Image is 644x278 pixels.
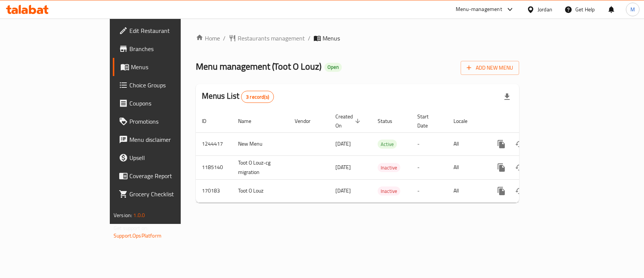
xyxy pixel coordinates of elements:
div: Menu-management [456,5,502,14]
h2: Menus List [202,90,274,103]
span: Coupons [129,99,211,108]
a: Menus [113,58,217,76]
a: Choice Groups [113,76,217,94]
td: - [411,179,447,202]
button: Change Status [510,182,529,200]
td: All [447,179,486,202]
button: Change Status [510,135,529,153]
a: Edit Restaurant [113,22,217,40]
a: Grocery Checklist [113,185,217,203]
span: Start Date [417,112,438,130]
button: Add New Menu [461,61,519,75]
span: Menu disclaimer [129,135,211,144]
li: / [223,34,226,43]
a: Upsell [113,149,217,167]
span: Inactive [378,163,400,172]
nav: breadcrumb [196,34,519,43]
span: Inactive [378,187,400,196]
span: Grocery Checklist [129,189,211,199]
a: Restaurants management [229,34,305,43]
span: Get support on: [114,223,148,233]
span: [DATE] [335,162,351,172]
td: Toot O Louz-cg migration [232,155,289,179]
span: Menus [323,34,340,43]
div: Inactive [378,163,400,172]
div: Inactive [378,186,400,196]
th: Actions [486,110,571,133]
li: / [308,34,310,43]
td: - [411,132,447,155]
button: more [492,158,510,177]
span: Add New Menu [467,63,513,73]
button: more [492,182,510,200]
td: All [447,132,486,155]
span: Name [238,116,261,126]
td: New Menu [232,132,289,155]
td: Toot O Louz [232,179,289,202]
span: Version: [114,210,132,220]
span: Created On [335,112,363,130]
td: All [447,155,486,179]
table: enhanced table [196,110,571,203]
span: Branches [129,44,211,53]
span: [DATE] [335,139,351,149]
span: Promotions [129,117,211,126]
div: Export file [498,88,516,106]
a: Coverage Report [113,167,217,185]
span: Choice Groups [129,81,211,90]
div: Open [324,63,342,72]
span: Open [324,64,342,70]
span: Upsell [129,153,211,162]
span: Restaurants management [238,34,305,43]
span: 3 record(s) [241,93,274,101]
span: Active [378,140,397,149]
span: ID [202,116,216,126]
a: Menu disclaimer [113,130,217,149]
span: Locale [453,116,477,126]
span: Coverage Report [129,171,211,180]
span: Menus [131,62,211,71]
span: M [630,5,635,14]
button: more [492,135,510,153]
span: Vendor [295,116,320,126]
td: - [411,155,447,179]
span: [DATE] [335,186,351,196]
a: Coupons [113,94,217,112]
span: 1.0.0 [133,210,145,220]
span: Status [378,116,402,126]
div: Jordan [538,5,552,14]
span: Edit Restaurant [129,26,211,35]
button: Change Status [510,158,529,177]
a: Promotions [113,112,217,130]
span: Menu management ( Toot O Louz ) [196,58,321,75]
a: Support.OpsPlatform [114,231,161,241]
a: Branches [113,40,217,58]
div: Total records count [241,91,274,103]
